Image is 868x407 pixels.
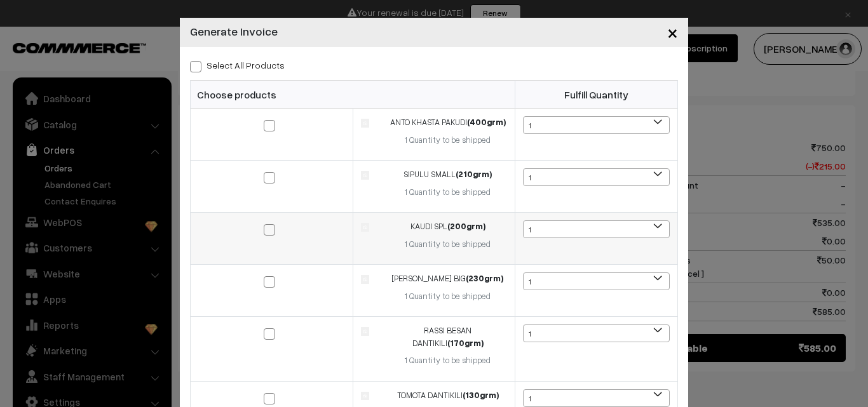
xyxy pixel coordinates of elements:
img: product.jpg [361,223,369,231]
h4: Generate Invoice [190,23,278,40]
div: 1 Quantity to be shipped [388,290,507,303]
span: × [667,20,678,44]
strong: (200grm) [447,221,485,231]
img: product.jpg [361,171,369,179]
button: Close [657,13,688,52]
strong: (170grm) [447,338,484,348]
label: Select all Products [190,58,285,72]
span: 1 [524,221,669,239]
div: 1 Quantity to be shipped [388,134,507,147]
img: product.jpg [361,327,369,335]
span: 1 [523,272,670,290]
div: SIPULU SMALL [388,168,507,181]
strong: (130grm) [463,390,499,400]
span: 1 [524,273,669,291]
div: [PERSON_NAME] BIG [388,272,507,285]
img: product.jpg [361,119,369,127]
div: 1 Quantity to be shipped [388,238,507,251]
div: RASSI BESAN DANTIKILI [388,324,507,349]
strong: (230grm) [466,273,503,283]
span: 1 [524,169,669,187]
span: 1 [523,324,670,342]
strong: (400grm) [467,117,506,127]
img: product.jpg [361,392,369,400]
div: TOMOTA DANTIKILI [388,389,507,402]
div: 1 Quantity to be shipped [388,354,507,367]
span: 1 [523,389,670,407]
span: 1 [524,117,669,135]
strong: (210grm) [456,169,492,179]
div: ANTO KHASTA PAKUDI [388,116,507,129]
th: Fulfill Quantity [515,81,678,109]
div: 1 Quantity to be shipped [388,186,507,199]
img: product.jpg [361,275,369,283]
th: Choose products [191,81,515,109]
span: 1 [523,168,670,186]
div: KAUDI SPL [388,220,507,233]
span: 1 [523,116,670,134]
span: 1 [524,325,669,343]
span: 1 [523,220,670,238]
